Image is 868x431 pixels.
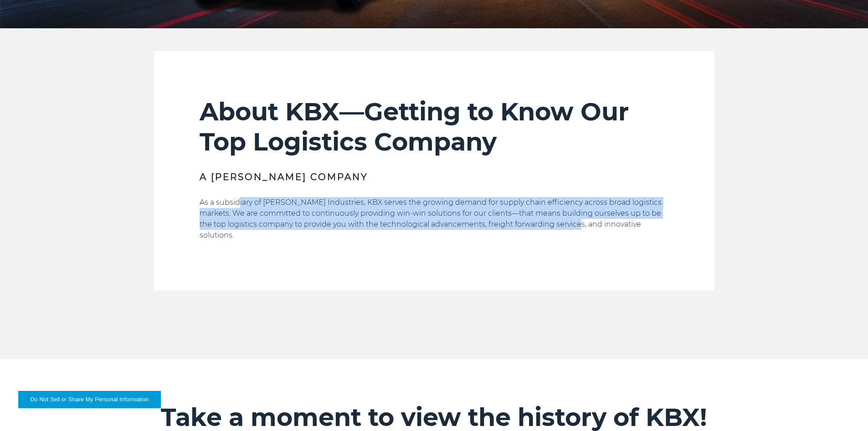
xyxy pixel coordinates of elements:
[200,97,669,157] h2: About KBX—Getting to Know Our Top Logistics Company
[822,387,868,431] iframe: Chat Widget
[200,197,669,241] p: As a subsidiary of [PERSON_NAME] Industries, KBX serves the growing demand for supply chain effic...
[18,391,161,408] button: Do Not Sell or Share My Personal Information
[200,171,669,183] h3: A [PERSON_NAME] Company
